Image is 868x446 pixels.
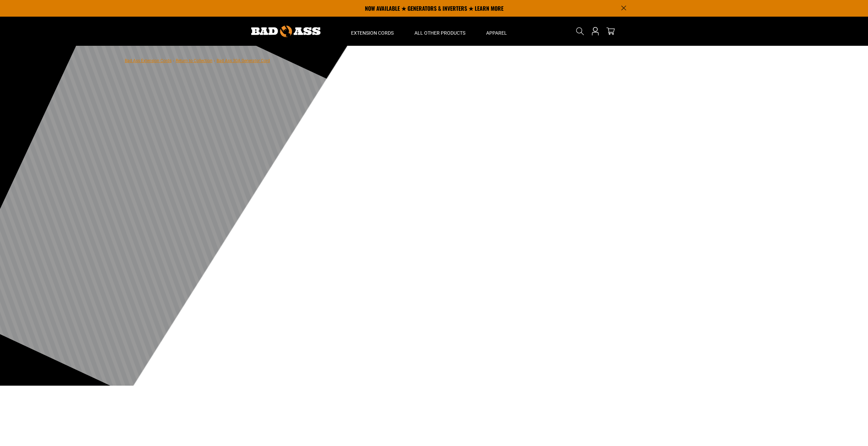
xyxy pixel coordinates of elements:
[341,17,404,46] summary: Extension Cords
[251,26,321,37] img: Bad Ass Extension Cords
[404,17,476,46] summary: All Other Products
[575,26,586,37] summary: Search
[351,30,394,36] span: Extension Cords
[476,17,517,46] summary: Apparel
[217,58,270,63] span: Bad Ass 30A Generator Cord
[414,30,465,36] span: All Other Products
[486,30,507,36] span: Apparel
[173,58,174,63] span: ›
[125,58,172,63] a: Bad Ass Extension Cords
[214,58,215,63] span: ›
[176,58,212,63] a: Return to Collection
[125,56,270,65] nav: breadcrumbs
